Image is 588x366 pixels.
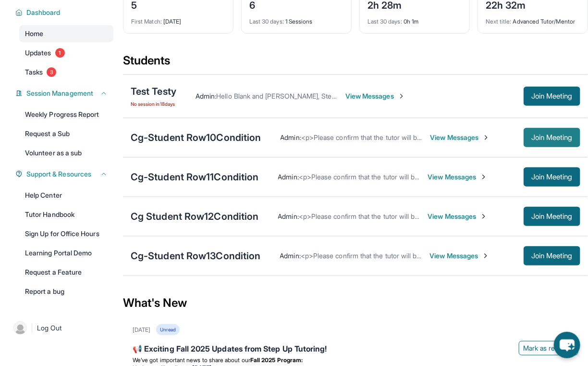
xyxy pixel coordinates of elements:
[13,321,27,335] img: user-img
[133,343,578,356] div: 📢 Exciting Fall 2025 Updates from Step Up Tutoring!
[430,251,490,261] span: View Messages
[19,244,113,262] a: Learning Portal Demo
[156,324,179,335] div: Unread
[23,169,108,179] button: Support & Resources
[480,213,488,220] img: Chevron-Right
[19,25,113,42] a: Home
[19,106,113,123] a: Weekly Progress Report
[249,18,284,25] span: Last 30 days :
[131,18,162,25] span: First Match :
[131,210,259,223] div: Cg Student Row12Condition
[524,87,580,106] button: Join Meeting
[25,29,43,38] span: Home
[131,131,261,144] div: Cg-Student Row10Condition
[26,88,93,98] span: Session Management
[19,144,113,162] a: Volunteer as a sub
[123,282,588,324] div: What's New
[131,12,225,25] div: [DATE]
[31,322,33,334] span: |
[26,169,91,179] span: Support & Resources
[19,125,113,142] a: Request a Sub
[486,18,512,25] span: Next title :
[278,173,299,181] span: Admin :
[19,63,113,81] a: Tasks3
[480,173,488,181] img: Chevron-Right
[133,356,250,364] span: We’ve got important news to share about our
[531,174,573,180] span: Join Meeting
[19,225,113,242] a: Sign Up for Office Hours
[486,12,580,25] div: Advanced Tutor/Mentor
[19,283,113,300] a: Report a bug
[278,212,299,220] span: Admin :
[519,341,578,355] button: Mark as read
[428,212,488,221] span: View Messages
[482,134,490,141] img: Chevron-Right
[523,343,563,353] span: Mark as read
[10,317,113,339] a: |Log Out
[123,53,588,74] div: Students
[428,172,488,182] span: View Messages
[19,264,113,281] a: Request a Feature
[19,187,113,204] a: Help Center
[23,8,108,17] button: Dashboard
[367,18,402,25] span: Last 30 days :
[554,332,580,358] button: chat-button
[25,48,51,58] span: Updates
[131,85,176,98] div: Test Testy
[55,48,65,58] span: 1
[531,253,573,259] span: Join Meeting
[524,128,580,147] button: Join Meeting
[281,133,301,141] span: Admin :
[19,44,113,62] a: Updates1
[23,88,108,98] button: Session Management
[131,170,259,184] div: Cg-Student Row11Condition
[524,167,580,187] button: Join Meeting
[250,356,303,364] strong: Fall 2025 Program:
[280,252,301,260] span: Admin :
[131,100,176,108] span: No session in 18 days
[133,326,150,334] div: [DATE]
[367,12,462,25] div: 0h 1m
[37,323,62,333] span: Log Out
[249,12,343,25] div: 1 Sessions
[398,92,405,100] img: Chevron-Right
[524,207,580,226] button: Join Meeting
[531,93,573,99] span: Join Meeting
[531,214,573,219] span: Join Meeting
[47,67,56,77] span: 3
[25,67,43,77] span: Tasks
[131,249,261,263] div: Cg-Student Row13Condition
[345,91,405,101] span: View Messages
[531,135,573,140] span: Join Meeting
[524,246,580,265] button: Join Meeting
[19,206,113,223] a: Tutor Handbook
[430,133,490,142] span: View Messages
[482,252,490,260] img: Chevron-Right
[196,92,216,100] span: Admin :
[26,8,61,17] span: Dashboard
